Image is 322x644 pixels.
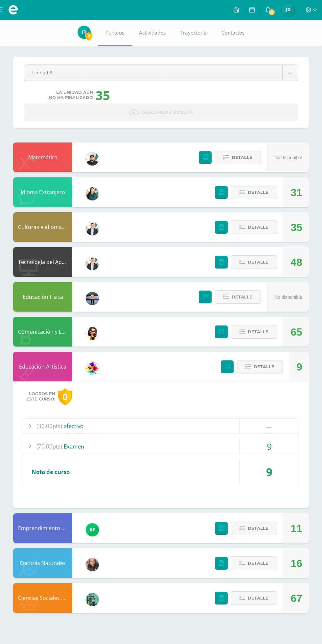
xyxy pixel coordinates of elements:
[86,362,99,375] img: d0a5be8572cbe4fc9d9d910beeabcdaa.png
[290,317,302,347] div: 65
[86,593,99,606] img: b3df963adb6106740b98dae55d89aff1.png
[85,32,92,40] span: 0
[86,292,99,305] img: bde165c00b944de6c05dcae7d51e2fcc.png
[86,523,99,536] img: b85866ae7f275142dc9a325ef37a630d.png
[13,513,72,543] div: Emprendimiento para la Productividad y Desarrollo
[248,256,268,268] span: Detalle
[240,439,299,454] div: 9
[13,583,72,613] div: Ciencias Sociales y Formación Ciudadana
[141,104,193,120] span: Descargar boleta
[231,325,277,339] button: Detalle
[13,317,72,347] div: Comunicación y Lenguaje L1
[215,290,261,304] button: Detalle
[139,29,166,36] span: Actividades
[231,591,277,605] button: Detalle
[290,583,302,613] div: 67
[86,222,99,235] img: aa2172f3e2372f881a61fb647ea0edf1.png
[290,514,302,543] div: 11
[13,142,72,172] div: Matemática
[240,459,299,484] div: 9
[214,20,252,46] a: Contactos
[274,155,302,160] span: No disponible
[231,186,277,199] button: Detalle
[290,549,302,578] div: 16
[240,419,299,433] div: --
[23,439,299,454] div: Examen
[232,291,252,303] span: Detalle
[58,388,72,405] div: 0
[296,352,302,382] div: 9
[86,152,99,166] img: a5e710364e73df65906ee1fa578590e2.png
[24,65,298,81] a: Unidad 3
[98,20,132,46] a: Punteos
[32,65,274,80] span: Unidad 3
[290,178,302,207] div: 31
[36,439,62,454] span: (70.00pts)
[254,361,274,373] span: Detalle
[13,177,72,207] div: Idioma Extranjero
[32,468,70,476] span: Nota de curso
[248,221,268,233] span: Detalle
[180,29,207,36] span: Trayectoria
[290,213,302,242] div: 35
[36,419,62,433] span: (30.00pts)
[248,592,268,604] span: Detalle
[49,90,93,100] span: La unidad aún no ha finalizado
[13,548,72,578] div: Ciencias Naturales
[231,522,277,535] button: Detalle
[105,29,124,36] span: Punteos
[232,151,252,164] span: Detalle
[248,522,268,534] span: Detalle
[86,187,99,200] img: f58bb6038ea3a85f08ed05377cd67300.png
[96,87,110,104] div: 35
[173,20,214,46] a: Trayectoria
[132,20,173,46] a: Actividades
[86,327,99,340] img: cddb2fafc80e4a6e526b97ae3eca20ef.png
[231,255,277,269] button: Detalle
[26,391,55,402] span: Logros en este curso:
[248,186,268,198] span: Detalle
[248,557,268,569] span: Detalle
[268,9,275,16] span: 10
[274,295,302,300] span: No disponible
[282,3,295,16] img: dd8bab55cc677706770cd287d74e86d3.png
[13,282,72,312] div: Educación Física
[215,151,261,164] button: Detalle
[231,220,277,234] button: Detalle
[237,360,283,374] button: Detalle
[86,558,99,571] img: 8286b9a544571e995a349c15127c7be6.png
[248,326,268,338] span: Detalle
[86,257,99,270] img: aa2172f3e2372f881a61fb647ea0edf1.png
[221,29,244,36] span: Contactos
[231,556,277,570] button: Detalle
[23,419,299,433] div: afectivo
[78,26,91,39] img: dd8bab55cc677706770cd287d74e86d3.png
[13,247,72,277] div: Tecnología del Aprendizaje y Comunicación
[13,212,72,242] div: Culturas e idiomas mayas Garífuna y Xinca L2
[290,247,302,277] div: 48
[13,352,72,381] div: Educación Artística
